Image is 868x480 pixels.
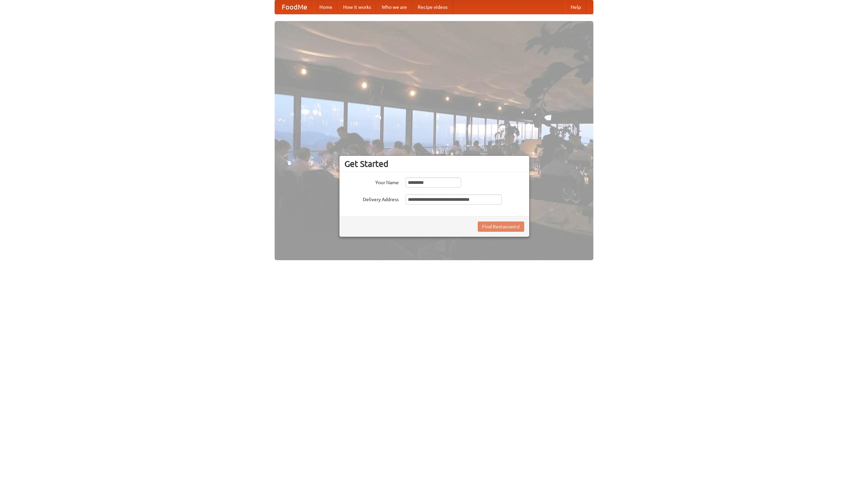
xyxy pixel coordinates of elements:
a: Help [565,0,586,14]
a: FoodMe [275,0,314,14]
a: Home [314,0,338,14]
button: Find Restaurants! [478,222,524,232]
a: Recipe videos [412,0,453,14]
label: Your Name [344,177,399,186]
a: How it works [338,0,376,14]
a: Who we are [376,0,412,14]
label: Delivery Address [344,194,399,203]
h3: Get Started [344,159,524,169]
